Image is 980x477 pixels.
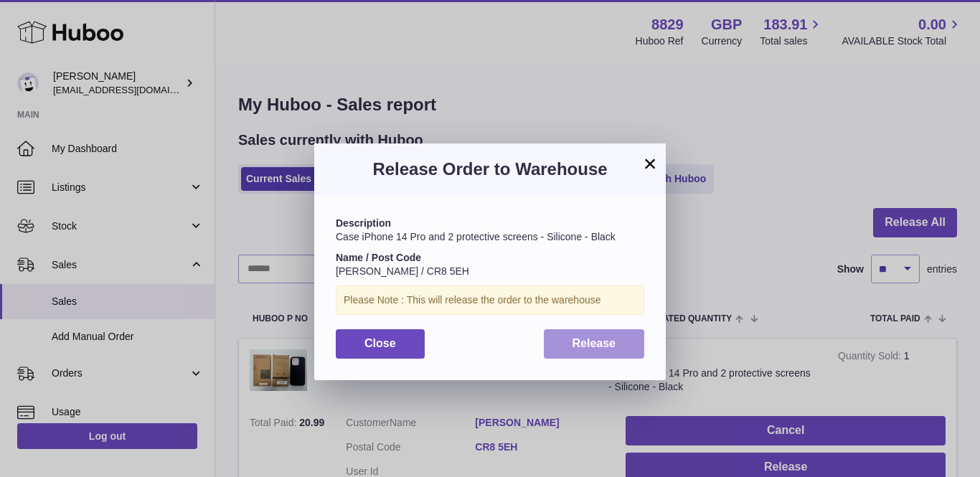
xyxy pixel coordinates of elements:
button: Release [544,329,645,359]
span: Case iPhone 14 Pro and 2 protective screens - Silicone - Black [336,231,616,242]
strong: Description [336,217,391,229]
div: Please Note : This will release the order to the warehouse [336,285,644,315]
strong: Name / Post Code [336,252,421,263]
button: × [641,155,659,172]
span: Close [364,337,396,349]
span: [PERSON_NAME] / CR8 5EH [336,265,469,277]
button: Close [336,329,425,359]
span: Release [573,337,616,349]
h3: Release Order to Warehouse [336,158,644,181]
